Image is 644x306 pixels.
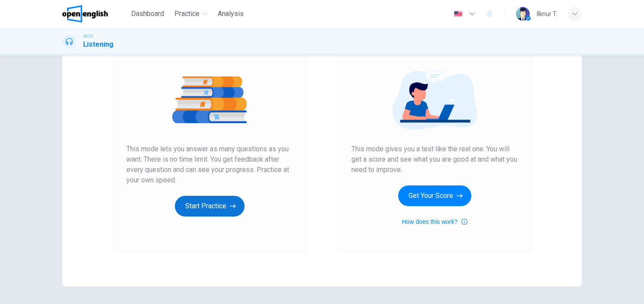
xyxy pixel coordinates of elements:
[128,6,167,22] button: Dashboard
[398,185,471,206] button: Get Your Score
[131,9,164,19] span: Dashboard
[62,5,108,22] img: OpenEnglish logo
[126,144,293,185] span: This mode lets you answer as many questions as you want. There is no time limit. You get feedback...
[83,33,93,39] span: IELTS
[62,5,128,22] a: OpenEnglish logo
[218,9,244,19] span: Analysis
[83,39,113,50] h1: Listening
[516,7,530,21] img: Profile picture
[402,217,467,227] button: How does this work?
[537,9,557,19] div: Ilknur T.
[453,11,464,17] img: en
[171,6,211,22] button: Practice
[175,196,245,217] button: Start Practice
[174,9,200,19] span: Practice
[214,6,247,22] button: Analysis
[351,144,518,175] span: This mode gives you a test like the real one. You will get a score and see what you are good at a...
